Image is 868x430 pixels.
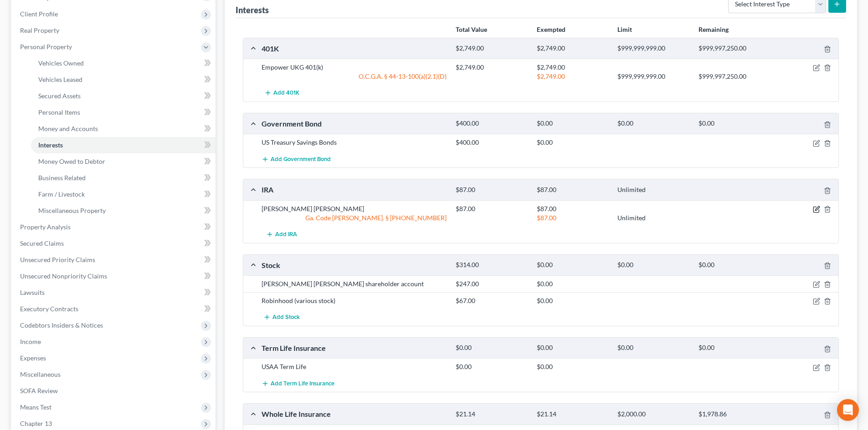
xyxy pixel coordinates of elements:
[532,138,613,147] div: $0.00
[451,119,532,128] div: $400.00
[20,43,72,51] span: Personal Property
[613,410,693,419] div: $2,000.00
[613,72,693,81] div: $999,999,999.00
[257,204,451,213] div: [PERSON_NAME] [PERSON_NAME]
[13,252,216,268] a: Unsecured Priority Claims
[532,186,613,194] div: $87.00
[38,76,82,83] span: Vehicles Leased
[694,44,775,53] div: $999,997,250.00
[38,59,84,67] span: Vehicles Owned
[13,284,216,301] a: Lawsuits
[532,261,613,269] div: $0.00
[31,170,216,186] a: Business Related
[694,261,775,269] div: $0.00
[257,260,451,270] div: Stock
[262,375,334,392] button: Add Term Life Insurance
[20,370,61,378] span: Miscellaneous
[257,185,451,194] div: IRA
[257,296,451,305] div: Robinhood (various stock)
[837,399,859,421] div: Open Intercom Messenger
[20,239,64,247] span: Secured Claims
[451,362,532,371] div: $0.00
[273,90,299,97] span: Add 401K
[31,137,216,153] a: Interests
[532,63,613,72] div: $2,749.00
[262,85,302,101] button: Add 401K
[31,121,216,137] a: Money and Accounts
[31,153,216,170] a: Money Owed to Debtor
[20,387,58,395] span: SOFA Review
[20,354,46,362] span: Expenses
[275,231,297,238] span: Add IRA
[262,309,302,326] button: Add Stock
[257,138,451,147] div: US Treasury Savings Bonds
[38,190,85,198] span: Farm / Livestock
[532,296,613,305] div: $0.00
[532,410,613,419] div: $21.14
[613,261,693,269] div: $0.00
[257,63,451,72] div: Empower UKG 401(k)
[20,403,51,411] span: Means Test
[451,186,532,194] div: $87.00
[38,92,81,100] span: Secured Assets
[532,279,613,288] div: $0.00
[31,71,216,88] a: Vehicles Leased
[13,268,216,284] a: Unsecured Nonpriority Claims
[20,305,78,313] span: Executory Contracts
[532,213,613,223] div: $87.00
[271,380,334,387] span: Add Term Life Insurance
[236,5,269,15] div: Interests
[38,108,80,116] span: Personal Items
[262,151,331,167] button: Add Government Bond
[31,202,216,219] a: Miscellaneous Property
[257,343,451,353] div: Term Life Insurance
[38,207,106,214] span: Miscellaneous Property
[13,301,216,317] a: Executory Contracts
[31,186,216,202] a: Farm / Livestock
[451,296,532,305] div: $67.00
[537,25,565,33] strong: Exempted
[20,288,45,296] span: Lawsuits
[262,226,302,243] button: Add IRA
[38,125,98,132] span: Money and Accounts
[613,119,693,128] div: $0.00
[456,25,487,33] strong: Total Value
[451,138,532,147] div: $400.00
[532,119,613,128] div: $0.00
[257,72,451,81] div: O.C.G.A. § 44-13-100(a)(2.1)(D)
[532,72,613,81] div: $2,749.00
[613,344,693,352] div: $0.00
[532,362,613,371] div: $0.00
[257,213,451,223] div: Ga. Code [PERSON_NAME]. § [PHONE_NUMBER]
[451,279,532,288] div: $247.00
[20,272,107,280] span: Unsecured Nonpriority Claims
[13,219,216,235] a: Property Analysis
[257,362,451,371] div: USAA Term Life
[451,204,532,213] div: $87.00
[451,261,532,269] div: $314.00
[13,235,216,252] a: Secured Claims
[20,321,103,329] span: Codebtors Insiders & Notices
[532,44,613,53] div: $2,749.00
[699,25,729,33] strong: Remaining
[38,174,86,182] span: Business Related
[38,157,105,165] span: Money Owed to Debtor
[451,44,532,53] div: $2,749.00
[257,409,451,419] div: Whole Life Insurance
[694,410,775,419] div: $1,978.86
[451,63,532,72] div: $2,749.00
[257,279,451,288] div: [PERSON_NAME] [PERSON_NAME] shareholder account
[272,314,300,321] span: Add Stock
[532,344,613,352] div: $0.00
[694,119,775,128] div: $0.00
[257,44,451,53] div: 401K
[613,44,693,53] div: $999,999,999.00
[13,383,216,399] a: SOFA Review
[20,26,59,34] span: Real Property
[271,156,331,163] span: Add Government Bond
[694,344,775,352] div: $0.00
[257,119,451,128] div: Government Bond
[31,104,216,121] a: Personal Items
[20,10,58,18] span: Client Profile
[20,338,41,345] span: Income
